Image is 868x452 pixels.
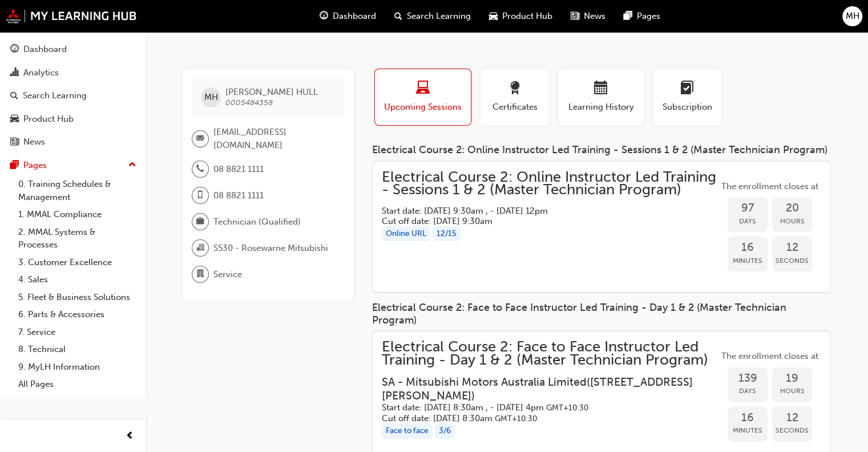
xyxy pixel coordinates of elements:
button: Learning History [558,69,644,126]
button: DashboardAnalyticsSearch LearningProduct HubNews [5,37,141,155]
a: 9. MyLH Information [14,358,141,376]
span: Technician (Qualified) [213,215,301,229]
span: guage-icon [10,45,19,55]
span: award-icon [508,81,522,97]
a: Search Learning [5,85,141,106]
button: Subscription [653,69,721,126]
span: email-icon [196,131,204,146]
span: Minutes [728,424,768,437]
span: Australian Central Daylight Time GMT+10:30 [495,414,537,423]
span: Learning History [567,101,635,114]
span: 20 [772,202,812,215]
span: laptop-icon [416,81,430,97]
span: Electrical Course 2: Online Instructor Led Training - Sessions 1 & 2 (Master Technician Program) [382,171,718,197]
span: Hours [772,215,812,228]
div: Pages [23,159,47,172]
div: Dashboard [23,43,67,56]
span: Seconds [772,254,812,267]
div: News [23,135,45,149]
span: 139 [728,372,768,385]
span: MH [204,91,218,104]
a: Product Hub [5,109,141,130]
h5: Start date: [DATE] 9:30am , - [DATE] 12pm [382,206,700,216]
span: 12 [772,411,812,425]
span: chart-icon [10,68,19,78]
span: search-icon [10,91,18,101]
span: 97 [728,202,768,215]
div: Face to face [382,423,433,439]
div: 3 / 6 [435,423,455,439]
a: 8. Technical [14,341,141,358]
span: Service [213,268,242,281]
span: guage-icon [320,9,328,23]
span: pages-icon [10,161,19,171]
span: Dashboard [333,10,376,23]
span: car-icon [10,114,19,125]
span: Hours [772,385,812,398]
a: 4. Sales [14,271,141,289]
span: Pages [637,10,660,23]
div: Product Hub [23,113,74,126]
span: 16 [728,411,768,425]
span: 16 [728,241,768,254]
span: Minutes [728,254,768,267]
a: Dashboard [5,39,141,60]
div: Electrical Course 2: Face to Face Instructor Led Training - Day 1 & 2 (Master Technician Program) [372,302,831,326]
button: Certificates [481,69,549,126]
div: Online URL [382,226,430,242]
span: The enrollment closes at [718,180,821,193]
span: The enrollment closes at [718,350,821,363]
span: news-icon [571,9,579,23]
span: mobile-icon [196,188,204,203]
a: 5. Fleet & Business Solutions [14,289,141,306]
h3: SA - Mitsubishi Motors Australia Limited ( [STREET_ADDRESS][PERSON_NAME] ) [382,375,700,402]
span: Certificates [489,101,540,114]
span: search-icon [394,9,402,23]
span: S530 - Rosewarne Mitsubishi [213,242,328,255]
span: news-icon [10,137,19,147]
a: news-iconNews [562,5,615,28]
span: briefcase-icon [196,214,204,229]
a: 0. Training Schedules & Management [14,175,141,206]
h5: Cut off date: [DATE] 8:30am [382,413,700,424]
button: Upcoming Sessions [374,69,471,126]
span: Subscription [661,101,713,114]
span: organisation-icon [196,241,204,255]
a: guage-iconDashboard [310,5,385,28]
span: Search Learning [407,10,471,23]
a: Electrical Course 2: Online Instructor Led Training - Sessions 1 & 2 (Master Technician Program)S... [382,171,821,283]
span: Days [728,215,768,228]
span: phone-icon [196,162,204,177]
span: 19 [772,372,812,385]
span: car-icon [489,9,498,23]
button: MH [842,6,862,26]
button: Pages [5,155,141,176]
a: Analytics [5,62,141,83]
a: 3. Customer Excellence [14,254,141,271]
a: pages-iconPages [615,5,669,28]
span: [PERSON_NAME] HULL [225,87,318,97]
span: MH [846,10,859,23]
span: Seconds [772,424,812,437]
a: search-iconSearch Learning [385,5,480,28]
span: 0005484358 [225,98,273,107]
a: 1. MMAL Compliance [14,206,141,223]
a: News [5,131,141,153]
div: 12 / 15 [433,226,461,242]
span: 12 [772,241,812,254]
span: 08 8821 1111 [213,189,264,202]
div: Analytics [23,66,59,79]
div: Search Learning [23,89,87,102]
a: 7. Service [14,323,141,341]
div: Electrical Course 2: Online Instructor Led Training - Sessions 1 & 2 (Master Technician Program) [372,144,831,157]
img: mmal [6,9,137,23]
h5: Start date: [DATE] 8:30am , - [DATE] 4pm [382,402,700,413]
h5: Cut off date: [DATE] 9:30am [382,216,700,226]
span: calendar-icon [594,81,608,97]
span: Days [728,385,768,398]
span: Australian Central Daylight Time GMT+10:30 [546,403,588,413]
a: All Pages [14,375,141,393]
a: 6. Parts & Accessories [14,306,141,323]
